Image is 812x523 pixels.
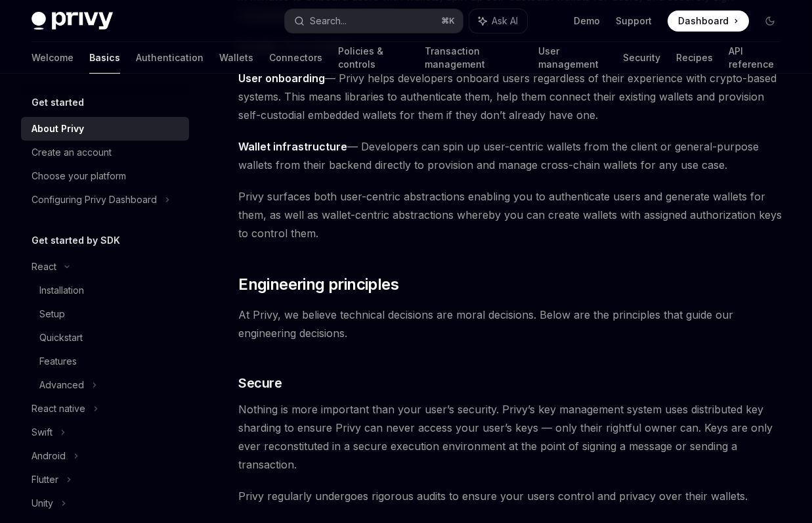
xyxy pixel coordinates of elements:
a: About Privy [21,117,189,141]
button: Ask AI [469,9,527,33]
div: Android [32,448,66,464]
div: About Privy [32,121,84,137]
a: Policies & controls [338,42,409,74]
a: Transaction management [425,42,523,74]
div: React [32,259,56,275]
a: Wallets [219,42,253,74]
span: Dashboard [678,14,729,28]
span: Nothing is more important than your user’s security. Privy’s key management system uses distribut... [238,400,788,474]
a: Basics [89,42,120,74]
a: Recipes [676,42,713,74]
a: API reference [729,42,780,74]
div: Features [39,353,77,369]
div: Choose your platform [32,168,126,184]
span: At Privy, we believe technical decisions are moral decisions. Below are the principles that guide... [238,306,788,342]
a: Quickstart [21,326,189,350]
strong: Wallet infrastructure [238,140,347,153]
div: Installation [39,283,84,298]
a: Setup [21,302,189,326]
a: Features [21,350,189,373]
a: Installation [21,279,189,302]
span: Ask AI [492,14,518,28]
div: Advanced [39,377,84,393]
span: — Developers can spin up user-centric wallets from the client or general-purpose wallets from the... [238,137,788,174]
button: Search...⌘K [285,9,463,33]
span: Privy surfaces both user-centric abstractions enabling you to authenticate users and generate wal... [238,187,788,242]
span: ⌘ K [441,16,455,26]
div: Flutter [32,472,58,488]
a: Connectors [269,42,322,74]
span: Privy regularly undergoes rigorous audits to ensure your users control and privacy over their wal... [238,487,788,505]
h5: Get started [32,95,84,110]
a: Welcome [32,42,74,74]
a: User management [538,42,608,74]
div: Unity [32,495,53,511]
img: dark logo [32,12,113,30]
a: Support [616,14,652,28]
button: Toggle dark mode [759,11,780,32]
h5: Get started by SDK [32,233,120,248]
div: React native [32,401,85,417]
div: Configuring Privy Dashboard [32,192,157,208]
span: Engineering principles [238,274,398,295]
div: Quickstart [39,330,83,346]
strong: User onboarding [238,72,325,85]
a: Choose your platform [21,164,189,188]
a: Create an account [21,141,189,164]
div: Create an account [32,145,112,160]
div: Search... [310,13,347,29]
a: Demo [574,14,600,28]
a: Dashboard [668,11,749,32]
div: Swift [32,424,53,440]
span: Secure [238,374,282,392]
a: Authentication [136,42,203,74]
a: Security [623,42,660,74]
div: Setup [39,306,65,322]
span: — Privy helps developers onboard users regardless of their experience with crypto-based systems. ... [238,69,788,124]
